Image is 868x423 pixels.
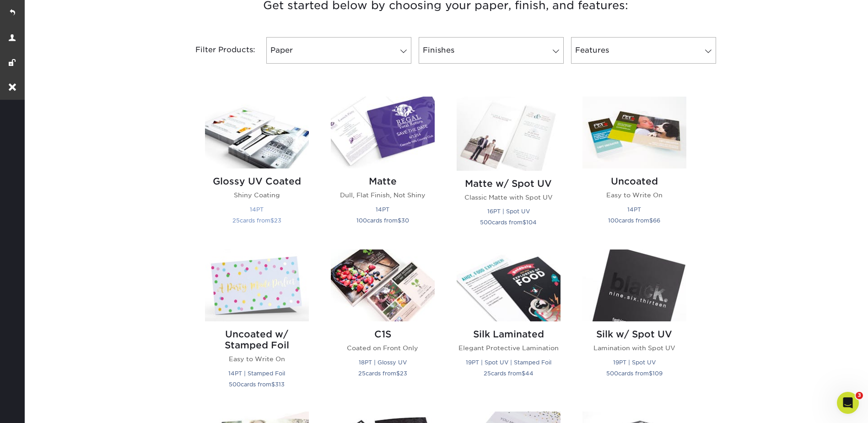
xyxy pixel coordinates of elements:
span: $ [270,217,274,224]
img: Matte Postcards [331,97,435,168]
small: cards from [480,219,537,226]
span: 3 [856,392,863,399]
span: 100 [356,217,367,224]
small: cards from [356,217,409,224]
span: 500 [606,370,618,377]
a: Uncoated Postcards Uncoated Easy to Write On 14PT 100cards from$66 [582,97,686,239]
small: cards from [358,370,407,377]
small: 16PT | Spot UV [487,208,530,215]
h2: Matte w/ Spot UV [457,178,561,189]
img: Uncoated Postcards [582,97,686,168]
small: 14PT [627,206,641,213]
span: $ [396,370,400,377]
img: C1S Postcards [331,249,435,321]
iframe: Intercom live chat [837,392,859,414]
small: 19PT | Spot UV [613,359,656,366]
p: Elegant Protective Lamination [457,343,561,352]
h2: Glossy UV Coated [205,176,309,187]
small: 18PT | Glossy UV [359,359,407,366]
span: 30 [401,217,409,224]
span: 109 [652,370,663,377]
small: 14PT | Stamped Foil [228,370,285,377]
small: cards from [232,217,281,224]
a: Uncoated w/ Stamped Foil Postcards Uncoated w/ Stamped Foil Easy to Write On 14PT | Stamped Foil ... [205,249,309,400]
span: $ [522,370,525,377]
small: cards from [608,217,660,224]
span: 500 [229,381,241,388]
span: 23 [400,370,407,377]
a: Silk Laminated Postcards Silk Laminated Elegant Protective Lamination 19PT | Spot UV | Stamped Fo... [457,249,561,400]
p: Easy to Write On [205,354,309,363]
img: Silk w/ Spot UV Postcards [582,249,686,321]
a: Paper [266,37,411,64]
span: 500 [480,219,492,226]
span: $ [523,219,526,226]
span: 25 [232,217,240,224]
img: Matte w/ Spot UV Postcards [457,97,561,171]
a: Features [571,37,716,64]
h2: C1S [331,329,435,340]
small: 14PT [376,206,389,213]
img: Uncoated w/ Stamped Foil Postcards [205,249,309,321]
p: Dull, Flat Finish, Not Shiny [331,190,435,200]
span: $ [398,217,401,224]
p: Classic Matte with Spot UV [457,193,561,202]
h2: Matte [331,176,435,187]
h2: Silk Laminated [457,329,561,340]
span: 104 [526,219,537,226]
span: 100 [608,217,619,224]
small: cards from [229,381,285,388]
h2: Silk w/ Spot UV [582,329,686,340]
span: 23 [274,217,281,224]
img: Glossy UV Coated Postcards [205,97,309,168]
img: Silk Laminated Postcards [457,249,561,321]
h2: Uncoated w/ Stamped Foil [205,329,309,351]
a: Silk w/ Spot UV Postcards Silk w/ Spot UV Lamination with Spot UV 19PT | Spot UV 500cards from$109 [582,249,686,400]
p: Shiny Coating [205,190,309,200]
div: Filter Products: [171,37,263,64]
small: 19PT | Spot UV | Stamped Foil [466,359,551,366]
span: $ [649,217,653,224]
span: 25 [484,370,491,377]
p: Easy to Write On [582,190,686,200]
small: 14PT [250,206,264,213]
p: Lamination with Spot UV [582,343,686,352]
span: $ [649,370,652,377]
span: 313 [275,381,285,388]
small: cards from [606,370,663,377]
a: Glossy UV Coated Postcards Glossy UV Coated Shiny Coating 14PT 25cards from$23 [205,97,309,239]
span: 44 [525,370,534,377]
span: 66 [653,217,660,224]
a: Finishes [419,37,564,64]
a: Matte w/ Spot UV Postcards Matte w/ Spot UV Classic Matte with Spot UV 16PT | Spot UV 500cards fr... [457,97,561,239]
small: cards from [484,370,534,377]
h2: Uncoated [582,176,686,187]
p: Coated on Front Only [331,343,435,352]
a: Matte Postcards Matte Dull, Flat Finish, Not Shiny 14PT 100cards from$30 [331,97,435,239]
a: C1S Postcards C1S Coated on Front Only 18PT | Glossy UV 25cards from$23 [331,249,435,400]
span: 25 [358,370,366,377]
span: $ [271,381,275,388]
